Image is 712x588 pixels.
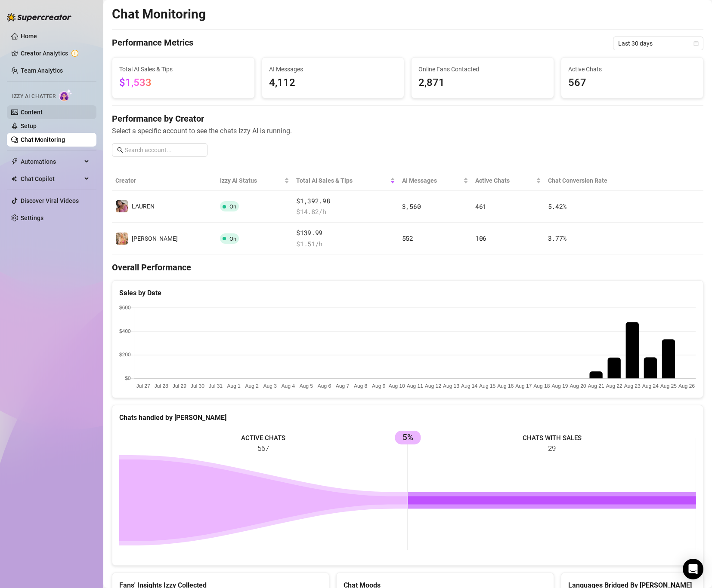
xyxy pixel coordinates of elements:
[12,92,56,101] span: Izzy AI Chatter
[21,214,43,221] a: Settings
[119,64,248,74] span: Total AI Sales & Tips
[472,171,545,191] th: Active Chats
[568,75,697,91] span: 567
[119,77,152,89] span: $1,533
[618,37,698,50] span: Last 30 days
[21,197,79,204] a: Discover Viral Videos
[132,203,155,210] span: ️‍LAUREN
[548,202,567,211] span: 5.42 %
[296,207,395,217] span: $ 14.82 /h
[21,172,82,186] span: Chat Copilot
[21,109,43,116] a: Content
[568,64,697,74] span: Active Chats
[112,113,703,125] h4: Performance by Creator
[11,158,18,165] span: thunderbolt
[117,147,123,153] span: search
[229,203,236,210] span: On
[545,171,644,191] th: Chat Conversion Rate
[693,41,699,46] span: calendar
[475,176,534,185] span: Active Chats
[220,176,283,185] span: Izzy AI Status
[21,136,65,143] a: Chat Monitoring
[112,126,703,136] span: Select a specific account to see the chats Izzy AI is running.
[112,171,217,191] th: Creator
[59,89,72,101] img: AI Chatter
[296,239,395,249] span: $ 1.51 /h
[269,64,397,74] span: AI Messages
[21,33,37,40] a: Home
[296,176,388,185] span: Total AI Sales & Tips
[399,171,472,191] th: AI Messages
[21,46,90,60] a: Creator Analytics exclamation-circle
[548,234,567,242] span: 3.77 %
[112,37,193,50] h4: Performance Metrics
[229,236,236,242] span: On
[116,200,128,212] img: ️‍LAUREN
[475,234,486,242] span: 106
[7,13,71,21] img: logo-BBDzfeDw.svg
[683,559,703,579] div: Open Intercom Messenger
[402,234,413,242] span: 552
[269,75,397,91] span: 4,112
[11,176,17,182] img: Chat Copilot
[112,261,703,273] h4: Overall Performance
[293,171,399,191] th: Total AI Sales & Tips
[475,202,486,211] span: 461
[119,412,696,423] div: Chats handled by [PERSON_NAME]
[125,145,202,155] input: Search account...
[119,288,696,298] div: Sales by Date
[132,235,178,242] span: [PERSON_NAME]
[217,171,293,191] th: Izzy AI Status
[21,155,82,168] span: Automations
[296,228,395,238] span: $139.99
[418,64,547,74] span: Online Fans Contacted
[402,176,461,185] span: AI Messages
[116,233,128,245] img: Anthia
[112,6,206,22] h2: Chat Monitoring
[418,75,547,91] span: 2,871
[402,202,421,211] span: 3,560
[21,67,63,74] a: Team Analytics
[296,196,395,206] span: $1,392.98
[21,122,37,129] a: Setup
